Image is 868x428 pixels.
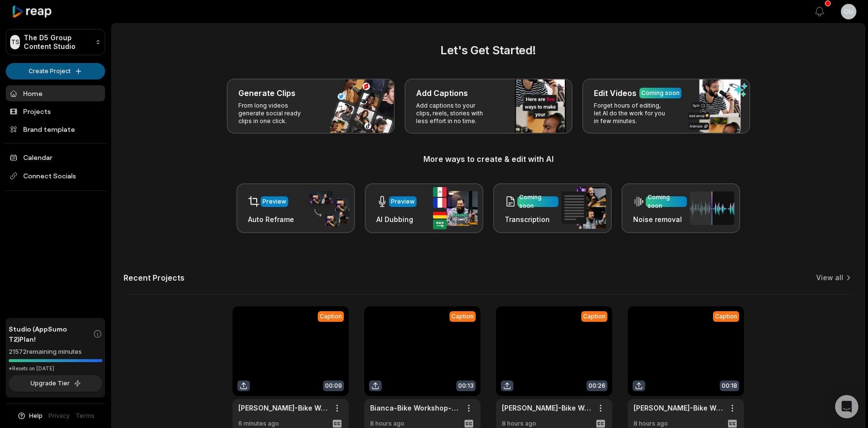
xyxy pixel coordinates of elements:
[519,193,557,210] div: Coming soon
[690,191,734,225] img: noise_removal.png
[124,273,185,283] h2: Recent Projects
[561,187,606,229] img: transcription.png
[305,190,349,227] img: auto_reframe.png
[29,412,43,420] span: Help
[6,167,105,185] span: Connect Socials
[9,324,93,344] span: Studio (AppSumo T2) Plan!
[124,153,853,165] h3: More ways to create & edit with AI
[238,87,295,99] h3: Generate Clips
[416,102,491,125] p: Add captions to your clips, reels, stories with less effort in no time.
[594,87,636,99] h3: Edit Videos
[238,102,313,125] p: From long videos generate social ready clips in one click.
[633,214,687,224] h3: Noise removal
[263,197,286,206] div: Preview
[505,214,558,224] h3: Transcription
[124,42,853,59] h2: Let's Get Started!
[648,193,685,210] div: Coming soon
[376,214,417,224] h3: AI Dubbing
[6,121,105,137] a: Brand template
[10,35,20,49] div: TS
[6,85,105,101] a: Home
[594,102,669,125] p: Forget hours of editing, let AI do the work for you in few minutes.
[433,187,478,229] img: ai_dubbing.png
[9,375,102,392] button: Upgrade Tier
[238,403,327,413] a: [PERSON_NAME]-Bike Workshop-MOS-Q3
[634,403,723,413] a: [PERSON_NAME]-Bike Workshop-MOS-Q3
[24,33,92,51] p: The D5 Group Content Studio
[9,365,102,372] div: *Resets on [DATE]
[502,403,591,413] a: [PERSON_NAME]-Bike Workshop-MOS-Q2
[9,347,102,357] div: 21572 remaining minutes
[17,412,43,420] button: Help
[76,412,94,420] a: Terms
[816,273,843,283] a: View all
[6,103,105,119] a: Projects
[416,87,468,99] h3: Add Captions
[48,412,70,420] a: Privacy
[835,395,858,418] div: Open Intercom Messenger
[6,149,105,165] a: Calendar
[391,197,415,206] div: Preview
[641,89,680,97] div: Coming soon
[370,403,459,413] a: Bianca-Bike Workshop-MOS-Q2
[6,63,105,79] button: Create Project
[248,214,294,224] h3: Auto Reframe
